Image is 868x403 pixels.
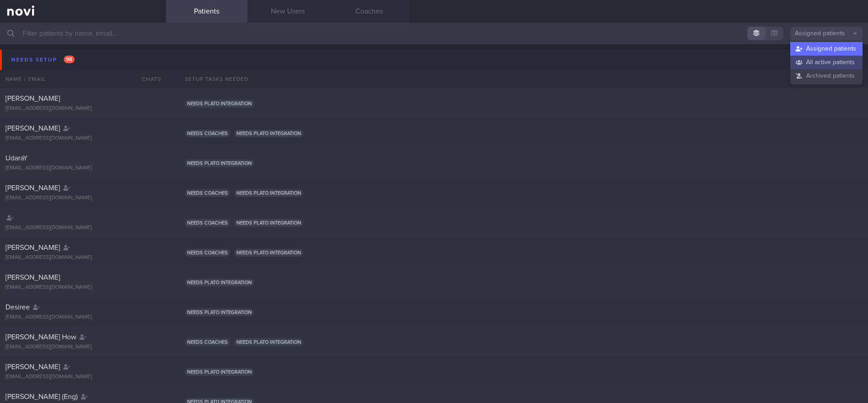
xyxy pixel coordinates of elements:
span: Needs plato integration [234,249,303,257]
span: Needs plato integration [185,279,254,286]
span: Needs plato integration [234,219,303,227]
button: All active patients [790,56,863,69]
span: Needs coaches [185,338,230,346]
div: [EMAIL_ADDRESS][DOMAIN_NAME] [5,195,160,201]
span: Needs coaches [185,130,230,137]
span: [PERSON_NAME] [5,184,60,192]
span: 98 [64,56,75,63]
div: [EMAIL_ADDRESS][DOMAIN_NAME] [5,135,160,142]
div: [EMAIL_ADDRESS][DOMAIN_NAME] [5,254,160,261]
span: Desiree [5,304,30,311]
span: [PERSON_NAME] (Eng) [5,393,78,400]
span: [PERSON_NAME] [5,244,60,251]
div: Needs setup [9,54,77,66]
button: Assigned patients [790,27,863,40]
div: [EMAIL_ADDRESS][DOMAIN_NAME] [5,344,160,351]
span: Needs plato integration [185,159,254,167]
button: Assigned patients [790,42,863,56]
span: Needs coaches [185,189,230,197]
span: Needs coaches [185,219,230,227]
div: Setup tasks needed [179,70,868,88]
span: Needs coaches [185,249,230,257]
span: Needs plato integration [234,189,303,197]
button: Archived patients [790,69,863,83]
span: Needs plato integration [185,100,254,108]
span: Needs plato integration [234,130,303,137]
span: [PERSON_NAME] [5,125,60,132]
div: [EMAIL_ADDRESS][DOMAIN_NAME] [5,284,160,291]
span: [PERSON_NAME] How [5,333,76,341]
span: Needs plato integration [185,368,254,376]
div: [EMAIL_ADDRESS][DOMAIN_NAME] [5,314,160,321]
div: [EMAIL_ADDRESS][DOMAIN_NAME] [5,165,160,172]
div: [EMAIL_ADDRESS][DOMAIN_NAME] [5,225,160,231]
span: [PERSON_NAME] [5,274,60,281]
div: Chats [130,70,166,88]
span: [PERSON_NAME] [5,363,60,370]
span: UdaraY [5,155,28,162]
span: [PERSON_NAME] [5,95,60,102]
span: Needs plato integration [234,338,303,346]
div: [EMAIL_ADDRESS][DOMAIN_NAME] [5,374,160,380]
div: [EMAIL_ADDRESS][DOMAIN_NAME] [5,105,160,112]
span: Needs plato integration [185,309,254,316]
